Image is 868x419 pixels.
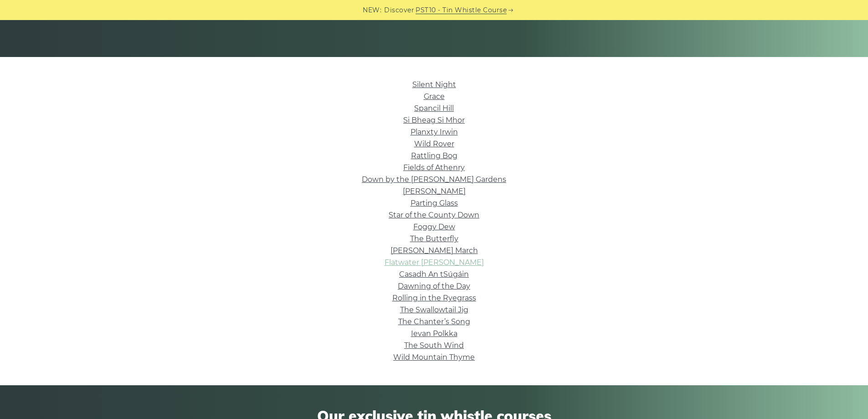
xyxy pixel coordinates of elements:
a: The Swallowtail Jig [400,305,468,314]
span: Discover [384,5,414,16]
a: The South Wind [404,341,464,350]
a: Rolling in the Ryegrass [392,294,476,302]
a: [PERSON_NAME] [403,187,466,196]
a: Foggy Dew [413,222,455,231]
a: Rattling Bog [411,151,457,160]
a: The Chanter’s Song [398,317,470,326]
a: Silent Night [412,80,456,89]
a: Wild Rover [414,140,454,148]
a: The Butterfly [410,234,458,243]
a: Down by the [PERSON_NAME] Gardens [362,175,506,184]
a: Casadh An tSúgáin [399,270,469,279]
a: Ievan Polkka [411,329,457,338]
a: [PERSON_NAME] March [390,246,478,255]
a: Star of the County Down [389,211,479,219]
a: Wild Mountain Thyme [393,353,475,362]
a: Fields of Athenry [403,163,465,172]
a: Parting Glass [411,199,458,207]
span: NEW: [363,5,381,16]
a: Spancil Hill [414,104,454,113]
a: Dawning of the Day [398,282,470,290]
a: Grace [424,92,445,101]
a: Si­ Bheag Si­ Mhor [403,116,465,124]
a: PST10 - Tin Whistle Course [416,5,507,16]
a: Flatwater [PERSON_NAME] [385,258,484,267]
a: Planxty Irwin [411,128,458,136]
